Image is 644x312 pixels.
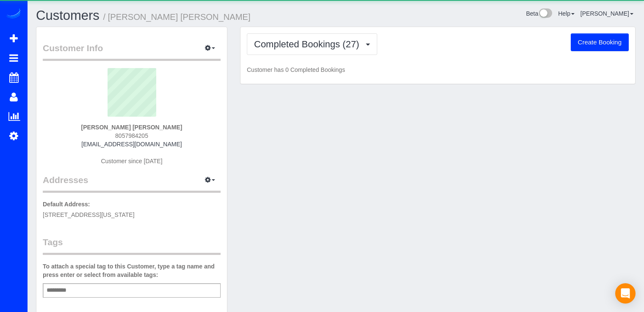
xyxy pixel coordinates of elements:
span: Customer since [DATE] [101,158,162,164]
a: Help [558,10,575,17]
a: Customers [36,8,100,23]
span: Completed Bookings (27) [254,39,363,49]
button: Create Booking [571,33,629,51]
label: Default Address: [43,200,90,208]
strong: [PERSON_NAME] [PERSON_NAME] [81,124,182,131]
button: Completed Bookings (27) [247,33,377,55]
a: [EMAIL_ADDRESS][DOMAIN_NAME] [81,141,182,148]
img: New interface [538,8,552,19]
a: Beta [526,10,552,17]
small: / [PERSON_NAME] [PERSON_NAME] [103,12,251,22]
span: 8057984205 [115,132,148,139]
a: [PERSON_NAME] [580,10,633,17]
legend: Tags [43,236,221,255]
label: To attach a special tag to this Customer, type a tag name and press enter or select from availabl... [43,262,221,279]
span: [STREET_ADDRESS][US_STATE] [43,211,135,218]
div: Open Intercom Messenger [615,283,636,304]
img: Automaid Logo [5,8,22,20]
p: Customer has 0 Completed Bookings [247,66,629,74]
legend: Customer Info [43,42,221,61]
